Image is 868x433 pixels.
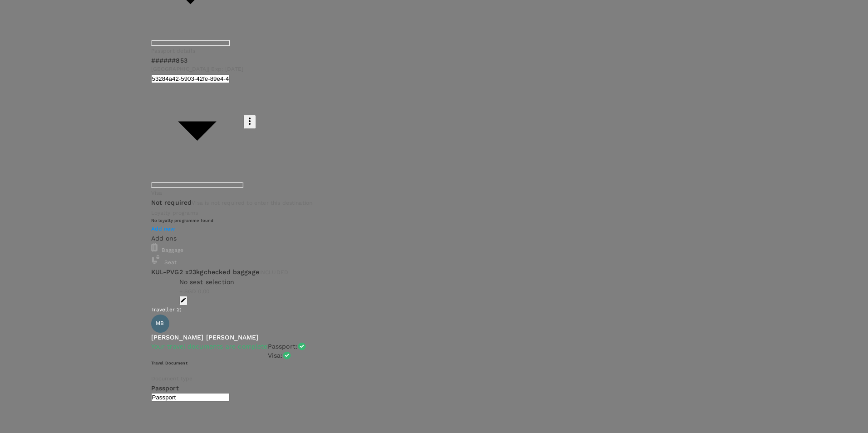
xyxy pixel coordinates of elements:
p: [PERSON_NAME] [PERSON_NAME] [151,333,710,342]
span: MB [156,319,164,328]
p: Passport [151,384,230,393]
p: Passport : [268,342,297,351]
span: INCLUDED [259,269,288,276]
span: Visa is not required to enter this destination [192,200,312,206]
span: Visa [151,190,163,196]
span: Your travel documents are complete [151,343,268,350]
p: Add ons [151,234,710,243]
span: Document type [151,375,193,382]
p: Visa : [268,351,283,360]
span: Loyalty programs [151,210,198,216]
img: baggage-icon [151,255,160,264]
span: [GEOGRAPHIC_DATA] | Exp: [DATE] [151,65,244,74]
span: 2 x 23kg checked baggage [179,268,259,276]
div: Baggage [151,243,710,255]
span: Add new [151,226,175,232]
h6: Travel Document [151,360,710,366]
h6: No loyalty programme found [151,217,214,223]
img: baggage-icon [151,243,158,252]
p: Traveller 2 : [151,305,710,315]
p: Not required [151,198,192,207]
span: Passport details [151,48,195,54]
div: No seat selection [179,277,289,286]
p: KUL - PVG [151,267,179,276]
span: + SGD 0.00 [179,288,210,295]
p: ######853 [151,56,244,65]
div: Seat [151,255,710,267]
